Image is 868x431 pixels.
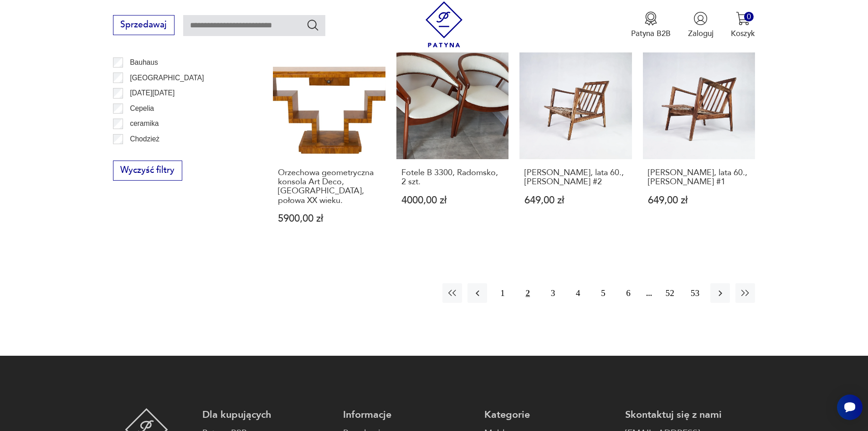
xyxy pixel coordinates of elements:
a: Fotel Stefan, lata 60., Zenon Bączyk #1[PERSON_NAME], lata 60., [PERSON_NAME] #1649,00 zł [643,47,755,245]
img: Ikona koszyka [736,11,750,26]
button: 52 [660,283,680,303]
p: Cepelia [130,103,154,114]
p: ceramika [130,118,159,130]
img: Ikona medalu [644,11,658,26]
p: Koszyk [731,28,755,39]
img: Ikonka użytkownika [693,11,708,26]
img: Patyna - sklep z meblami i dekoracjami vintage [421,1,467,47]
button: 0Koszyk [731,11,755,39]
button: 4 [568,283,588,303]
p: Skontaktuj się z nami [625,408,755,421]
div: 0 [744,12,754,21]
p: [GEOGRAPHIC_DATA] [130,72,204,84]
p: 5900,00 zł [278,214,380,223]
p: [DATE][DATE] [130,87,175,99]
button: Szukaj [306,18,319,31]
p: 649,00 zł [648,196,750,205]
button: Zaloguj [688,11,714,39]
p: Ćmielów [130,148,157,160]
p: Bauhaus [130,57,158,68]
p: Kategorie [484,408,614,421]
a: Ikona medaluPatyna B2B [631,11,671,39]
a: Fotel Stefan, lata 60., Zenon Bączyk #2[PERSON_NAME], lata 60., [PERSON_NAME] #2649,00 zł [519,47,632,245]
p: Zaloguj [688,28,714,39]
a: Fotele B 3300, Radomsko, 2 szt.Fotele B 3300, Radomsko, 2 szt.4000,00 zł [396,47,509,245]
a: Sprzedawaj [113,22,175,29]
button: Patyna B2B [631,11,671,39]
iframe: Smartsupp widget button [837,395,863,420]
h3: Fotele B 3300, Radomsko, 2 szt. [401,168,504,187]
p: Patyna B2B [631,28,671,39]
p: 649,00 zł [524,196,627,205]
button: Sprzedawaj [113,15,175,35]
button: 5 [593,283,613,303]
p: Chodzież [130,133,159,145]
p: 4000,00 zł [401,196,504,205]
h3: Orzechowa geometryczna konsola Art Deco, [GEOGRAPHIC_DATA], połowa XX wieku. [278,168,380,206]
p: Dla kupujących [202,408,332,421]
h3: [PERSON_NAME], lata 60., [PERSON_NAME] #2 [524,168,627,187]
button: 3 [543,283,563,303]
button: 6 [618,283,638,303]
a: Orzechowa geometryczna konsola Art Deco, Polska, połowa XX wieku.Orzechowa geometryczna konsola A... [273,47,385,245]
h3: [PERSON_NAME], lata 60., [PERSON_NAME] #1 [648,168,750,187]
button: 53 [685,283,705,303]
button: 2 [518,283,538,303]
p: Informacje [343,408,473,421]
button: 1 [493,283,512,303]
button: Wyczyść filtry [113,161,182,181]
